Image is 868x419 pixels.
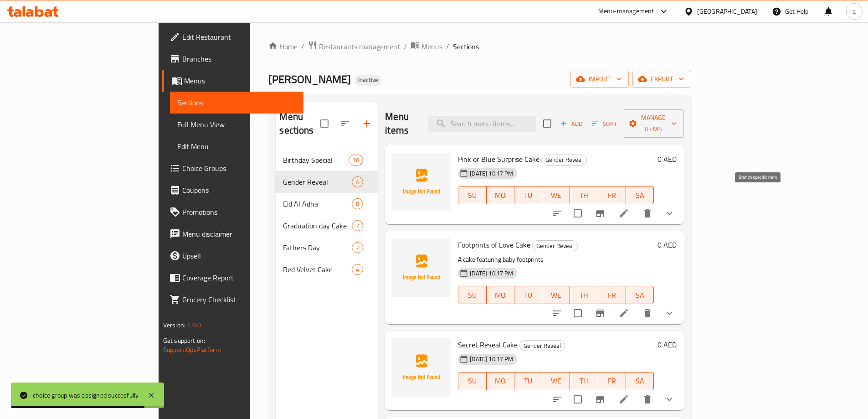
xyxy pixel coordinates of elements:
div: Gender Reveal [283,176,352,187]
span: Pink or Blue Surprise Cake [458,152,539,166]
span: [PERSON_NAME] [268,69,351,89]
svg: Show Choices [664,308,675,319]
span: Select all sections [315,114,334,133]
span: TU [518,189,539,202]
span: a [853,6,856,16]
button: sort-choices [546,388,568,410]
a: Coverage Report [162,267,303,289]
span: [DATE] 10:17 PM [466,355,517,363]
span: MO [490,289,511,302]
button: TU [514,372,542,390]
img: Secret Reveal Cake [392,338,451,397]
span: TU [518,374,539,388]
div: Menu-management [598,6,654,17]
a: Edit menu item [618,208,629,219]
span: Full Menu View [177,119,296,130]
button: SA [626,372,654,390]
button: sort-choices [546,202,568,224]
a: Upsell [162,245,303,267]
span: Upsell [182,250,296,261]
span: SA [630,289,650,302]
span: Grocery Checklist [182,294,296,305]
span: Add item [557,117,586,131]
div: items [352,242,363,253]
span: MO [490,374,511,388]
div: Gender Reveal [532,240,578,251]
button: Add [557,117,586,131]
span: Get support on: [163,335,205,347]
h6: 0 AED [657,153,677,166]
a: Menus [162,70,303,92]
span: MO [490,189,511,202]
button: FR [598,286,626,304]
button: TU [514,286,542,304]
span: Edit Restaurant [182,31,296,42]
span: [DATE] 10:17 PM [466,169,517,178]
p: A cake featuring baby footprints [458,254,654,265]
button: Branch-specific-item [589,302,611,324]
span: SA [630,189,650,202]
span: Sort [592,119,617,129]
span: Coupons [182,185,296,196]
span: Select to update [568,304,587,323]
span: Birthday Special [283,155,349,166]
button: export [632,71,691,88]
div: [GEOGRAPHIC_DATA] [697,6,757,16]
span: SA [630,374,650,388]
span: Sort items [586,117,623,131]
a: Support.OpsPlatform [163,344,221,356]
button: WE [542,186,570,204]
a: Menus [411,41,442,52]
button: show more [658,302,680,324]
a: Coupons [162,179,303,201]
div: Red Velvet Cake4 [276,259,378,280]
span: 16 [349,156,363,165]
span: Promotions [182,207,296,217]
span: SU [462,289,483,302]
span: FR [602,289,622,302]
span: Choice Groups [182,163,296,174]
span: SU [462,189,483,202]
a: Restaurants management [308,41,400,52]
span: Footprints of Love Cake [458,238,530,252]
span: Version: [163,319,185,331]
span: TU [518,289,539,302]
li: / [446,41,449,52]
span: 4 [352,178,363,186]
button: SU [458,286,486,304]
div: Gender Reveal [541,155,587,166]
span: Manage items [630,112,677,135]
button: WE [542,286,570,304]
button: show more [658,202,680,224]
span: Fathers Day [283,242,352,253]
h6: 0 AED [657,238,677,251]
button: show more [658,388,680,410]
span: Menus [184,75,296,86]
button: TH [570,372,598,390]
span: Eid Al Adha [283,198,352,209]
a: Edit menu item [618,308,629,319]
button: TU [514,186,542,204]
button: SU [458,372,486,390]
span: WE [546,289,566,302]
span: Menus [421,41,442,52]
svg: Show Choices [664,208,675,219]
button: delete [637,388,658,410]
a: Choice Groups [162,157,303,179]
button: sort-choices [546,302,568,324]
a: Edit Menu [170,135,303,157]
button: WE [542,372,570,390]
span: 1.0.0 [187,319,201,331]
button: FR [598,372,626,390]
span: TH [574,189,594,202]
div: Birthday Special16 [276,149,378,171]
span: Coverage Report [182,272,296,283]
span: Restaurants management [319,41,400,52]
img: Pink or Blue Surprise Cake [392,153,451,211]
button: TH [570,286,598,304]
button: SU [458,186,486,204]
button: TH [570,186,598,204]
a: Menu disclaimer [162,223,303,245]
